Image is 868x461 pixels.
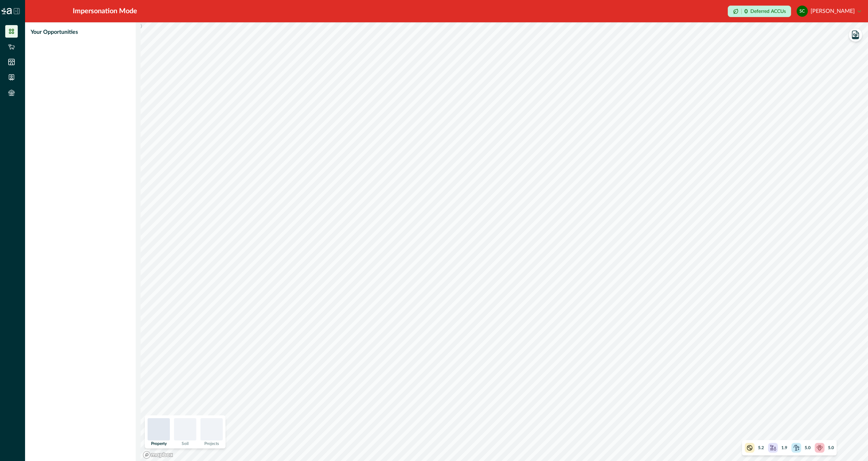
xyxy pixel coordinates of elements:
p: Your Opportunities [31,28,78,36]
p: 5.2 [758,445,764,451]
p: Soil [182,441,189,446]
p: Projects [204,441,219,446]
p: 5.0 [828,445,834,451]
p: Property [151,441,167,446]
a: Mapbox logo [143,451,173,459]
p: 1.9 [781,445,787,451]
p: Deferred ACCUs [750,9,786,14]
div: Impersonation Mode [73,6,137,16]
img: Logo [1,8,12,14]
button: simon costello[PERSON_NAME] [797,3,861,20]
p: 5.0 [805,445,811,451]
p: 0 [744,9,748,14]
